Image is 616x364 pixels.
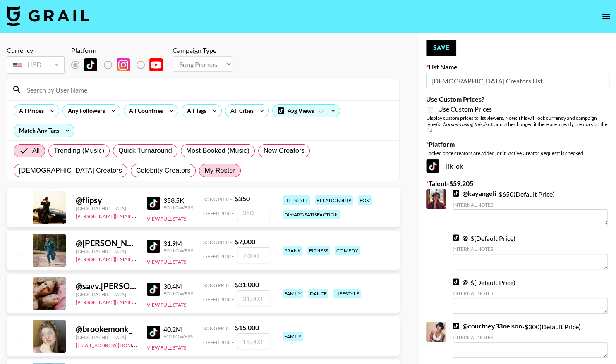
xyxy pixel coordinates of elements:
div: Avg Views [273,105,340,117]
a: @kayangeli [453,189,496,197]
div: - $ (Default Price) [453,278,608,314]
div: Platform [71,46,169,55]
div: Display custom prices to list viewers. Note: This will lock currency and campaign type . Cannot b... [426,115,609,133]
div: - $ 300 (Default Price) [453,322,608,358]
div: All Tags [182,105,208,117]
div: diy/art/satisfaction [283,210,340,219]
strong: $ 350 [235,195,250,202]
input: 7,000 [237,247,270,263]
div: Remove selected talent to change your currency [7,55,65,75]
div: family [283,332,303,341]
div: comedy [335,246,360,255]
img: TikTok [147,283,160,296]
a: [EMAIL_ADDRESS][DOMAIN_NAME] [76,340,159,348]
button: View Full Stats [147,302,186,308]
div: - $ 650 (Default Price) [453,189,608,225]
img: TikTok [147,240,160,253]
input: 350 [237,205,270,220]
div: lifestyle [333,289,361,298]
div: [GEOGRAPHIC_DATA] [76,291,137,297]
div: All Cities [225,105,255,117]
span: Use Custom Prices [438,105,492,113]
div: lifestyle [283,195,310,205]
em: for bookers using this list [436,121,489,127]
div: [GEOGRAPHIC_DATA] [76,334,137,340]
img: YouTube [149,58,163,71]
strong: $ 7,000 [235,238,255,245]
img: TikTok [426,159,439,173]
span: New Creators [264,146,305,156]
label: Platform [426,140,609,148]
div: 40.2M [163,325,193,333]
button: View Full Stats [147,259,186,265]
button: View Full Stats [147,216,186,222]
button: Save [426,40,456,56]
div: TikTok [426,159,609,173]
div: Remove selected talent to change platforms [71,56,169,74]
span: Song Price: [203,325,233,331]
strong: $ 15,000 [235,324,259,331]
div: Followers [163,290,193,297]
span: Most Booked (Music) [186,146,249,156]
span: All [32,146,40,156]
div: [GEOGRAPHIC_DATA] [76,205,137,212]
div: family [283,289,303,298]
img: TikTok [147,197,160,210]
span: Quick Turnaround [118,146,172,156]
span: Offer Price: [203,339,235,345]
div: prank [283,246,302,255]
span: Offer Price: [203,296,235,302]
label: Talent - $ 59,205 [426,179,609,188]
img: TikTok [147,326,160,339]
button: open drawer [598,8,614,25]
label: Use Custom Prices? [426,95,609,103]
div: @ [PERSON_NAME].[PERSON_NAME] [76,238,137,248]
span: Celebrity Creators [136,166,191,176]
div: - $ (Default Price) [453,233,608,269]
div: USD [8,58,63,72]
div: 30.4M [163,282,193,290]
a: @ [453,233,468,242]
div: All Prices [14,105,46,117]
div: Campaign Type [173,46,232,55]
span: My Roster [204,166,235,176]
span: [DEMOGRAPHIC_DATA] Creators [19,166,122,176]
div: @ flipsy [76,195,137,205]
div: All Countries [124,105,165,117]
input: 31,000 [237,290,270,306]
span: Song Price: [203,282,233,288]
img: TikTok [453,234,459,241]
span: Offer Price: [203,253,235,259]
div: Match Any Tags [14,124,74,137]
div: Currency [7,46,65,55]
a: @courtney33nelson [453,322,522,330]
input: 15,000 [237,333,270,349]
div: Any Followers [63,105,107,117]
button: View Full Stats [147,345,186,351]
input: Search by User Name [22,83,394,96]
div: Followers [163,247,193,254]
img: TikTok [453,190,459,197]
div: dance [308,289,328,298]
div: 358.5K [163,196,193,205]
div: Internal Notes: [453,202,608,208]
a: [PERSON_NAME][EMAIL_ADDRESS][DOMAIN_NAME] [76,212,198,219]
div: Locked once creators are added, or if "Active Creator Request" is checked. [426,150,609,156]
label: List Name [426,63,609,71]
strong: $ 31,000 [235,281,259,288]
div: @ brookemonk_ [76,324,137,334]
div: relationship [315,195,353,205]
div: Internal Notes: [453,290,608,296]
div: pov [358,195,372,205]
img: Instagram [117,58,130,71]
div: @ savv.[PERSON_NAME] [76,281,137,291]
span: Song Price: [203,196,233,202]
span: Trending (Music) [54,146,104,156]
span: Offer Price: [203,210,235,216]
div: Internal Notes: [453,246,608,252]
div: Followers [163,205,193,211]
img: TikTok [84,58,97,71]
img: TikTok [453,323,459,329]
div: fitness [307,246,330,255]
img: Grail Talent [7,6,89,26]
